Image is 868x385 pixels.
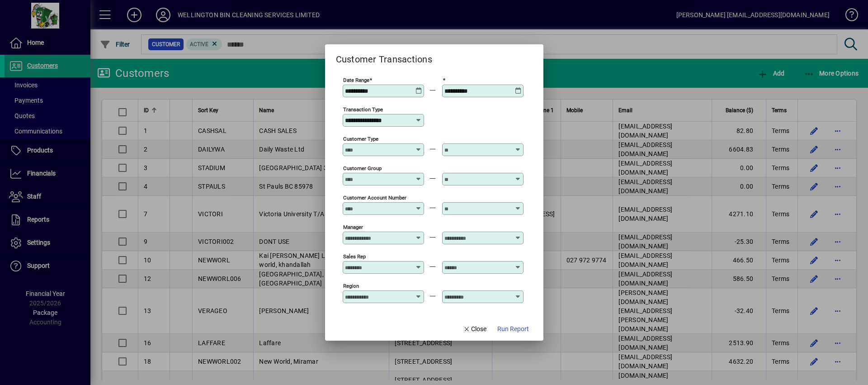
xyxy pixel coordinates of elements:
[343,224,363,230] mat-label: Manager
[343,77,369,83] mat-label: Date Range
[343,165,382,171] mat-label: Customer Group
[494,321,533,337] button: Run Report
[343,136,378,142] mat-label: Customer Type
[463,324,486,334] span: Close
[343,283,359,289] mat-label: Region
[459,321,490,337] button: Close
[497,324,529,334] span: Run Report
[325,44,443,67] h2: Customer Transactions
[343,195,406,201] mat-label: Customer Account Number
[343,253,366,260] mat-label: Sales Rep
[343,106,383,113] mat-label: Transaction Type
